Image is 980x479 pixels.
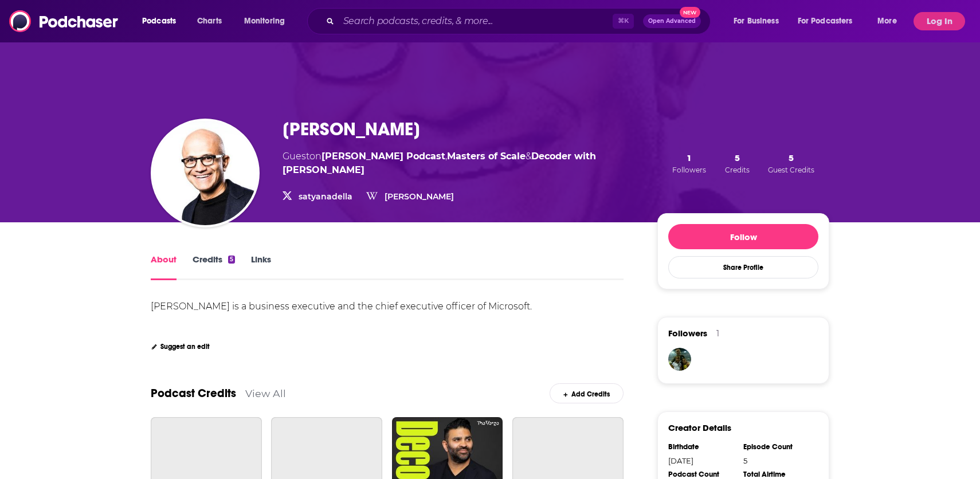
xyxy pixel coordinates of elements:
button: 5Guest Credits [765,152,818,175]
div: Birthdate [668,442,736,451]
span: on [309,151,445,162]
a: Masters of Scale [447,151,526,162]
button: open menu [726,12,793,30]
img: Satya Narayana Nadella [153,121,257,225]
button: 1Followers [669,152,709,175]
button: open menu [236,12,300,30]
div: [PERSON_NAME] is a business executive and the chief executive officer of Microsoft. [151,301,532,312]
div: Total Airtime [743,470,811,479]
span: For Business [734,13,779,29]
div: Add Credits [550,383,624,403]
span: Guest Credits [768,166,814,174]
a: Podcast Credits [151,386,236,401]
span: 5 [789,152,794,163]
input: Search podcasts, credits, & more... [339,12,613,30]
button: Share Profile [668,256,818,278]
a: Charts [190,12,229,30]
div: Search podcasts, credits, & more... [318,8,722,34]
a: Dwarkesh Podcast [322,151,445,162]
img: arturo.cedillo.h [668,348,691,371]
button: Open AdvancedNew [643,14,701,28]
h3: Creator Details [668,422,731,433]
div: [DATE] [668,456,736,465]
div: 5 [743,456,811,465]
span: Open Advanced [648,18,696,24]
a: [PERSON_NAME] [385,191,454,202]
span: Podcasts [142,13,176,29]
a: satyanadella [299,191,352,202]
span: Guest [283,151,309,162]
div: Podcast Count [668,470,736,479]
span: & [526,151,531,162]
div: Suggest an edit [151,343,210,351]
div: 1 [716,328,719,339]
span: ⌘ K [613,14,634,29]
div: 5 [228,256,235,264]
span: , [445,151,447,162]
button: open menu [790,12,869,30]
span: New [680,7,700,18]
a: Links [251,254,271,280]
button: Log In [914,12,965,30]
span: Charts [197,13,222,29]
button: 5Credits [722,152,753,175]
a: About [151,254,177,280]
span: Credits [725,166,750,174]
button: Follow [668,224,818,249]
button: open menu [134,12,191,30]
span: Followers [672,166,706,174]
a: Credits5 [193,254,235,280]
span: Monitoring [244,13,285,29]
button: open menu [869,12,911,30]
h1: [PERSON_NAME] [283,118,420,140]
span: More [877,13,897,29]
span: 1 [687,152,692,163]
a: View All [245,387,286,399]
span: For Podcasters [798,13,853,29]
span: Followers [668,328,707,339]
img: Podchaser - Follow, Share and Rate Podcasts [9,10,119,32]
div: Episode Count [743,442,811,451]
span: 5 [735,152,740,163]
